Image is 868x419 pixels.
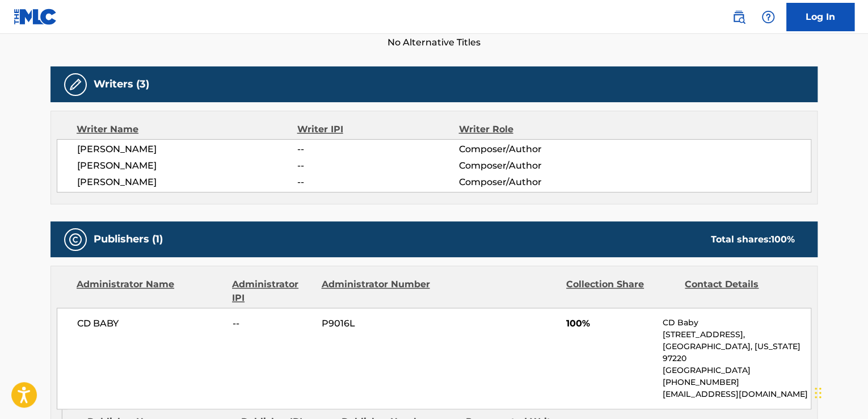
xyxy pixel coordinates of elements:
span: CD BABY [77,317,224,330]
img: search [732,10,745,24]
span: Composer/Author [458,175,605,189]
iframe: Chat Widget [811,364,868,419]
p: [STREET_ADDRESS], [663,329,811,341]
span: -- [233,317,313,330]
p: [EMAIL_ADDRESS][DOMAIN_NAME] [663,388,811,400]
h5: Publishers (1) [94,233,163,246]
img: help [761,10,775,24]
span: P9016L [322,317,432,330]
div: Total shares: [711,233,795,246]
h5: Writers (3) [94,78,149,91]
span: Composer/Author [458,159,605,173]
a: Public Search [727,6,750,28]
div: Contact Details [685,278,795,305]
span: -- [297,159,458,173]
p: [PHONE_NUMBER] [663,376,811,388]
img: Writers [69,78,82,91]
div: Administrator Name [77,278,224,305]
div: Drag [815,376,821,410]
span: 100% [566,317,654,330]
div: Writer IPI [297,123,459,136]
span: [PERSON_NAME] [77,143,297,156]
a: Log In [786,3,854,31]
img: MLC Logo [14,9,57,25]
div: Writer Name [77,123,297,136]
p: CD Baby [663,317,811,329]
span: Composer/Author [458,143,605,156]
div: Administrator Number [321,278,431,305]
p: [GEOGRAPHIC_DATA], [US_STATE] 97220 [663,341,811,364]
p: [GEOGRAPHIC_DATA] [663,364,811,376]
span: No Alternative Titles [50,36,818,49]
img: Publishers [69,233,82,246]
span: [PERSON_NAME] [77,159,297,173]
div: Help [757,6,779,28]
span: -- [297,175,458,189]
div: Collection Share [566,278,676,305]
div: Administrator IPI [232,278,313,305]
span: [PERSON_NAME] [77,175,297,189]
span: 100 % [771,234,795,245]
span: -- [297,143,458,156]
div: Writer Role [458,123,605,136]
